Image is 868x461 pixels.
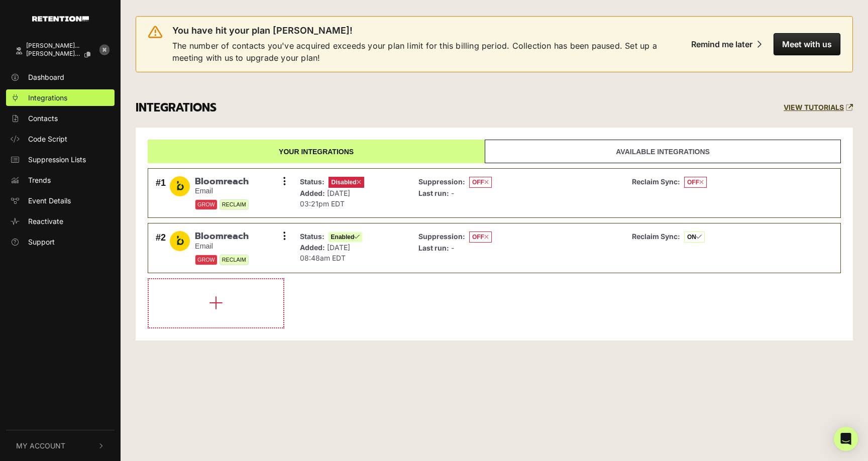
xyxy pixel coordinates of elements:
span: Bloomreach [195,176,249,187]
div: #2 [156,231,166,265]
a: Dashboard [6,69,115,85]
span: My Account [16,440,65,451]
img: Bloomreach [170,231,190,251]
small: Email [195,187,249,195]
strong: Reclaim Sync: [632,177,680,186]
strong: Suppression: [418,232,465,241]
span: Dashboard [28,72,64,82]
strong: Added: [300,189,325,197]
button: My Account [6,430,115,461]
span: Integrations [28,92,67,103]
strong: Suppression: [418,177,465,186]
span: - [451,189,454,197]
span: Suppression Lists [28,154,86,165]
a: Contacts [6,110,115,127]
button: Meet with us [774,33,840,55]
h3: INTEGRATIONS [136,101,216,115]
strong: Status: [300,177,324,186]
span: Contacts [28,113,58,124]
span: You have hit your plan [PERSON_NAME]! [172,25,353,37]
span: ON [684,232,705,243]
span: Code Script [28,134,67,144]
span: GROW [195,255,218,265]
span: RECLAIM [220,255,249,265]
span: OFF [469,232,492,243]
a: Available integrations [485,140,841,163]
a: Code Script [6,131,115,147]
a: Integrations [6,89,115,106]
a: Your integrations [148,140,485,163]
small: Email [195,242,249,251]
span: Bloomreach [195,231,249,242]
strong: Reclaim Sync: [632,232,680,241]
a: Trends [6,172,115,188]
span: Event Details [28,195,71,206]
button: Remind me later [683,33,770,55]
span: Disabled [329,177,364,188]
img: Retention.com [32,16,89,22]
span: Enabled [329,232,363,242]
span: [PERSON_NAME].[PERSON_NAME]+tes... [26,50,81,57]
img: Bloomreach [170,176,190,196]
div: Open Intercom Messenger [834,427,858,451]
div: #1 [156,176,166,210]
strong: Added: [300,243,325,252]
strong: Last run: [418,189,449,197]
span: The number of contacts you've acquired exceeds your plan limit for this billing period. Collectio... [172,40,675,64]
span: RECLAIM [220,199,249,210]
a: [PERSON_NAME]... [PERSON_NAME].[PERSON_NAME]+tes... [6,38,94,65]
div: [PERSON_NAME]... [26,42,98,49]
a: Event Details [6,192,115,209]
a: Reactivate [6,213,115,229]
a: VIEW TUTORIALS [784,103,853,112]
span: OFF [684,177,707,188]
strong: Status: [300,232,324,241]
span: [DATE] 03:21pm EDT [300,189,350,208]
div: Remind me later [691,39,752,49]
span: Reactivate [28,216,63,226]
span: OFF [469,177,492,188]
span: GROW [195,199,218,210]
a: Support [6,234,115,250]
a: Suppression Lists [6,151,115,168]
strong: Last run: [418,244,449,252]
span: Trends [28,175,51,185]
span: Support [28,237,55,247]
span: - [451,244,454,252]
